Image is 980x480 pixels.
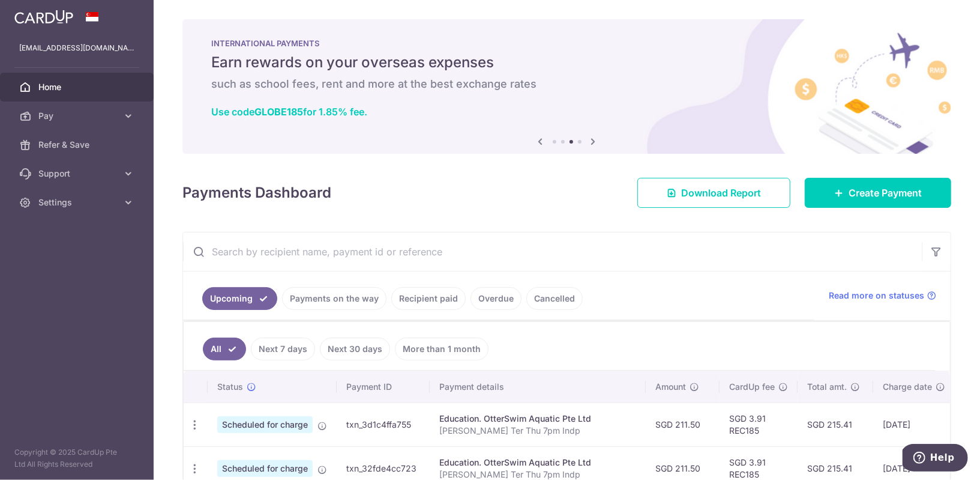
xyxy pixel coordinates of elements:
a: Cancelled [526,287,583,310]
a: Read more on statuses [829,290,936,302]
span: Pay [38,110,118,122]
a: Download Report [637,178,790,208]
p: [EMAIL_ADDRESS][DOMAIN_NAME] [19,42,134,54]
div: Education. OtterSwim Aquatic Pte Ltd [439,457,636,469]
td: SGD 211.50 [646,403,720,446]
a: Payments on the way [282,287,386,310]
td: SGD 215.41 [798,403,873,446]
input: Search by recipient name, payment id or reference [183,232,922,271]
span: Settings [38,196,118,208]
a: Next 30 days [320,338,390,360]
b: GLOBE185 [254,106,303,118]
span: Scheduled for charge [217,460,313,477]
div: Education. OtterSwim Aquatic Pte Ltd [439,413,636,425]
span: Total amt. [807,381,847,393]
td: SGD 3.91 REC185 [720,403,798,446]
h4: Payments Dashboard [182,182,331,204]
th: Payment ID [337,371,430,403]
p: [PERSON_NAME] Ter Thu 7pm Indp [439,425,636,437]
span: Download Report [681,186,761,200]
h5: Earn rewards on your overseas expenses [211,53,922,72]
span: Scheduled for charge [217,416,313,433]
img: CardUp [14,10,73,24]
iframe: Opens a widget where you can find more information [903,444,968,474]
img: International Payment Banner [182,19,951,154]
a: Use codeGLOBE185for 1.85% fee. [211,106,367,118]
th: Payment details [430,371,646,403]
a: All [203,338,246,360]
span: Status [217,381,243,393]
a: More than 1 month [395,338,488,360]
span: Create Payment [849,186,922,200]
a: Upcoming [202,287,277,310]
span: Refer & Save [38,139,118,151]
span: Support [38,168,118,180]
span: Amount [655,381,686,393]
a: Recipient paid [391,287,466,310]
a: Next 7 days [251,338,315,360]
span: Read more on statuses [829,290,924,302]
span: CardUp fee [729,381,775,393]
span: Charge date [883,381,932,393]
span: Home [38,81,118,93]
a: Overdue [470,287,522,310]
h6: such as school fees, rent and more at the best exchange rates [211,77,922,91]
p: INTERNATIONAL PAYMENTS [211,38,922,48]
a: Create Payment [805,178,951,208]
td: [DATE] [873,403,955,446]
td: txn_3d1c4ffa755 [337,403,430,446]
